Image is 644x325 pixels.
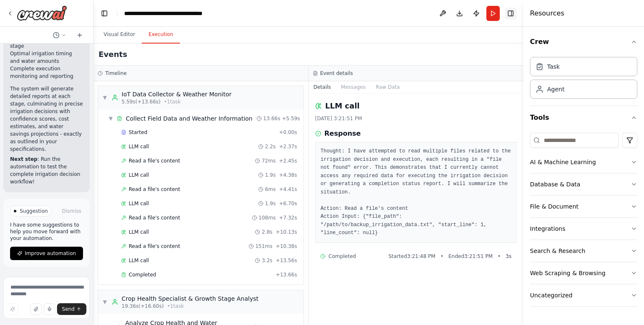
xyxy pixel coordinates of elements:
span: + 4.38s [279,172,297,178]
button: Improve automation [10,247,83,260]
h3: Event details [320,70,353,77]
span: 6ms [265,186,276,193]
li: Complete execution monitoring and reporting [10,65,83,80]
span: Read a file's content [129,157,180,164]
span: + 5.59s [282,115,300,122]
div: Uncategorized [530,291,572,299]
div: Database & Data [530,180,580,188]
span: • [440,253,443,260]
button: Dismiss [60,207,83,215]
span: 72ms [262,157,275,164]
span: + 4.41s [279,186,297,193]
button: Raw Data [371,81,405,93]
span: LLM call [129,257,149,264]
span: • [498,253,501,260]
h3: Response [325,129,361,139]
span: LLM call [129,229,149,235]
span: Completed [329,253,356,260]
span: Read a file's content [129,214,180,221]
div: Task [547,62,560,71]
span: + 7.32s [279,214,297,221]
button: AI & Machine Learning [530,151,637,173]
button: Execution [142,26,180,44]
span: Send [62,306,75,312]
span: 5.59s (+13.66s) [122,98,161,105]
span: Collect Field Data and Weather Information [126,114,252,123]
h2: LLM call [325,100,360,112]
span: LLM call [129,200,149,207]
span: 19.36s (+16.60s) [122,303,164,310]
div: IoT Data Collector & Weather Monitor [122,90,231,98]
div: Search & Research [530,247,585,255]
button: Hide right sidebar [505,8,517,19]
span: 1.9s [265,200,275,207]
span: Improve automation [25,250,76,257]
div: Web Scraping & Browsing [530,269,605,277]
button: Hide left sidebar [99,8,110,19]
span: + 10.13s [276,229,297,235]
strong: Next step [10,156,37,162]
span: 1.9s [265,172,275,178]
div: AI & Machine Learning [530,158,596,166]
div: Agent [547,85,564,93]
img: Logo [17,5,67,21]
span: 108ms [259,214,276,221]
span: 2.2s [265,143,275,150]
button: Details [309,81,336,93]
li: Optimal irrigation timing and water amounts [10,50,83,65]
div: Crop Health Specialist & Growth Stage Analyst [122,294,259,303]
h2: Events [99,49,127,60]
div: Integrations [530,224,565,233]
span: + 13.66s [276,271,297,278]
button: Uncategorized [530,284,637,306]
span: + 13.56s [276,257,297,264]
div: Crew [530,54,637,106]
div: Tools [530,129,637,313]
span: ▼ [102,299,107,305]
div: File & Document [530,202,579,211]
button: Search & Research [530,240,637,262]
span: 2.8s [262,229,272,235]
button: Crew [530,30,637,54]
span: + 6.70s [279,200,297,207]
span: 13.66s [263,115,280,122]
span: + 2.45s [279,157,297,164]
button: File & Document [530,196,637,217]
span: + 2.37s [279,143,297,150]
span: Started 3:21:48 PM [388,253,435,260]
span: ▼ [108,115,113,122]
span: Started [129,129,147,136]
span: 3.2s [262,257,272,264]
span: Suggestion [20,208,48,214]
span: Completed [129,271,156,278]
button: Send [57,303,86,315]
span: 151ms [255,243,273,250]
span: Read a file's content [129,243,180,250]
p: : Run the automation to test the complete irrigation decision workflow! [10,155,83,186]
span: • 1 task [164,98,181,105]
span: ▼ [102,94,107,101]
button: Messages [336,81,371,93]
button: Start a new chat [73,30,86,40]
h4: Resources [530,8,564,18]
span: LLM call [129,143,149,150]
button: Click to speak your automation idea [44,303,55,315]
span: Ended 3:21:51 PM [449,253,493,260]
span: + 0.00s [279,129,297,136]
nav: breadcrumb [124,9,218,18]
span: 3 s [506,253,512,260]
span: Read a file's content [129,186,180,193]
h3: Timeline [105,70,127,77]
button: Visual Editor [97,26,142,44]
p: The system will generate detailed reports at each stage, culminating in precise irrigation decisi... [10,85,83,153]
button: Switch to previous chat [49,30,70,40]
p: I have some suggestions to help you move forward with your automation. [10,222,83,242]
span: LLM call [129,172,149,178]
div: [DATE] 3:21:51 PM [315,115,517,122]
span: + 10.38s [276,243,297,250]
button: Integrations [530,218,637,240]
button: Database & Data [530,173,637,195]
button: Web Scraping & Browsing [530,262,637,284]
button: Tools [530,106,637,129]
span: • 1 task [167,303,184,310]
